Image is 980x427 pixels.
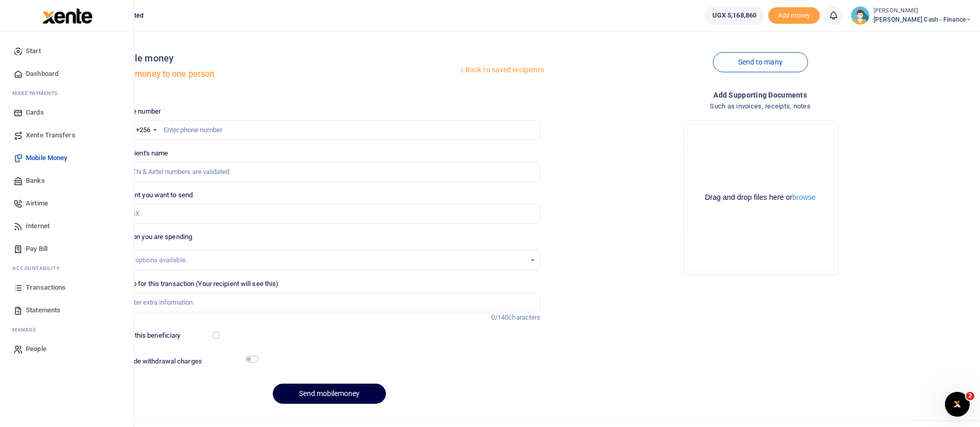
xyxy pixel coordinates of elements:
label: Phone number [118,106,161,117]
a: People [8,338,126,360]
small: [PERSON_NAME] [874,7,972,15]
label: Reason you are spending [118,232,192,242]
span: anage [18,326,37,334]
div: No options available. [126,255,526,265]
input: Enter extra information [118,293,541,312]
span: ake Payments [18,89,58,97]
li: M [8,85,126,101]
a: Mobile Money [8,147,126,169]
span: Xente Transfers [26,130,75,140]
span: UGX 5,168,860 [712,10,756,21]
h4: Add supporting Documents [549,89,972,101]
img: logo-large [42,8,92,24]
a: Internet [8,215,126,238]
a: Start [8,40,126,62]
span: Statements [26,305,60,315]
span: characters [508,313,540,321]
label: Amount you want to send [118,190,193,200]
li: Wallet ballance [701,6,768,25]
span: Transactions [26,282,66,293]
input: UGX [118,204,541,224]
a: Airtime [8,192,126,215]
h5: Send money to one person [114,69,458,80]
h4: Such as invoices, receipts, notes [549,101,972,112]
div: Drag and drop files here or [688,193,833,202]
a: Send to many [713,52,808,72]
input: Enter phone number [118,120,541,140]
a: Dashboard [8,62,126,85]
h6: Include withdrawal charges [119,357,254,366]
span: [PERSON_NAME] Cash - Finance [874,15,972,24]
li: Ac [8,260,126,276]
h4: Mobile money [114,53,458,64]
a: Add money [768,11,820,19]
input: MTN & Airtel numbers are validated [118,162,541,182]
div: Uganda: +256 [118,121,160,139]
span: Dashboard [26,69,58,79]
a: Pay Bill [8,238,126,260]
iframe: Intercom live chat [945,392,970,417]
span: Internet [26,221,50,231]
span: 0/140 [491,313,509,321]
div: File Uploader [683,120,838,275]
span: Mobile Money [26,153,67,163]
span: Cards [26,107,44,118]
span: People [26,344,46,354]
span: countability [20,264,59,272]
label: Save this beneficiary [118,330,180,341]
li: M [8,322,126,338]
a: Statements [8,299,126,322]
a: logo-small logo-large logo-large [41,11,92,19]
span: Start [26,46,41,56]
a: Xente Transfers [8,124,126,147]
a: Cards [8,101,126,124]
a: Transactions [8,276,126,299]
label: Memo for this transaction (Your recipient will see this) [118,279,279,289]
a: UGX 5,168,860 [705,6,764,25]
span: Banks [26,176,45,186]
span: Pay Bill [26,244,48,254]
button: browse [792,194,816,201]
button: Send mobilemoney [273,384,386,404]
span: Add money [768,7,820,24]
label: Recipient's name [118,148,168,159]
a: Banks [8,169,126,192]
img: profile-user [851,6,869,25]
a: Back to saved recipients [458,61,545,80]
span: 2 [966,392,974,400]
div: +256 [136,125,150,135]
li: Toup your wallet [768,7,820,24]
a: profile-user [PERSON_NAME] [PERSON_NAME] Cash - Finance [851,6,972,25]
span: Airtime [26,198,48,209]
